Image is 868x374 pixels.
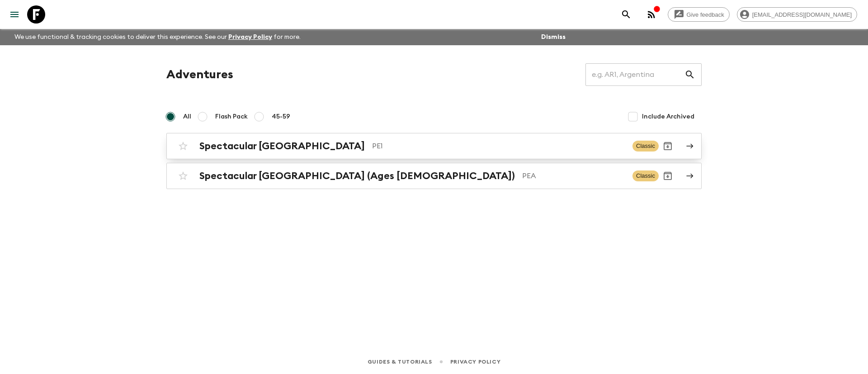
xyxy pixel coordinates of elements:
[539,31,568,43] button: Dismiss
[450,357,500,367] a: Privacy Policy
[199,170,515,182] h2: Spectacular [GEOGRAPHIC_DATA] (Ages [DEMOGRAPHIC_DATA])
[372,141,625,151] p: PE1
[166,163,702,189] a: Spectacular [GEOGRAPHIC_DATA] (Ages [DEMOGRAPHIC_DATA])PEAClassicArchive
[632,141,659,151] span: Classic
[166,66,233,84] h1: Adventures
[199,140,365,152] h2: Spectacular [GEOGRAPHIC_DATA]
[11,29,304,45] p: We use functional & tracking cookies to deliver this experience. See our for more.
[747,11,857,18] span: [EMAIL_ADDRESS][DOMAIN_NAME]
[368,357,432,367] a: Guides & Tutorials
[682,11,729,18] span: Give feedback
[632,170,659,181] span: Classic
[166,133,702,159] a: Spectacular [GEOGRAPHIC_DATA]PE1ClassicArchive
[642,112,694,121] span: Include Archived
[659,167,677,185] button: Archive
[737,7,857,22] div: [EMAIL_ADDRESS][DOMAIN_NAME]
[5,5,24,24] button: menu
[228,34,272,40] a: Privacy Policy
[272,112,290,121] span: 45-59
[522,170,625,181] p: PEA
[215,112,248,121] span: Flash Pack
[617,5,635,24] button: search adventures
[585,62,684,87] input: e.g. AR1, Argentina
[659,137,677,155] button: Archive
[183,112,191,121] span: All
[668,7,730,22] a: Give feedback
